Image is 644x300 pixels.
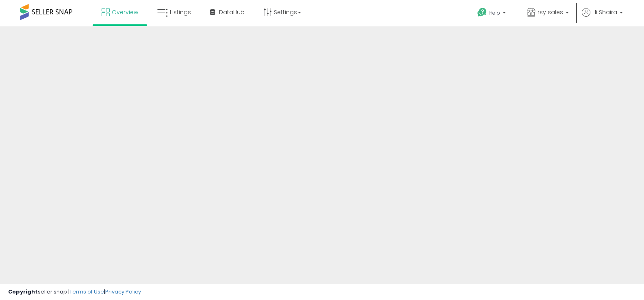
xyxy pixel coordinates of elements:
[489,9,500,16] span: Help
[105,288,141,296] a: Privacy Policy
[170,8,191,16] span: Listings
[69,288,104,296] a: Terms of Use
[112,8,138,16] span: Overview
[8,288,141,296] div: seller snap | |
[219,8,245,16] span: DataHub
[538,8,563,16] span: rsy sales
[477,7,487,17] i: Get Help
[8,288,38,296] strong: Copyright
[471,1,514,26] a: Help
[582,8,623,26] a: Hi Shaira
[592,8,617,16] span: Hi Shaira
